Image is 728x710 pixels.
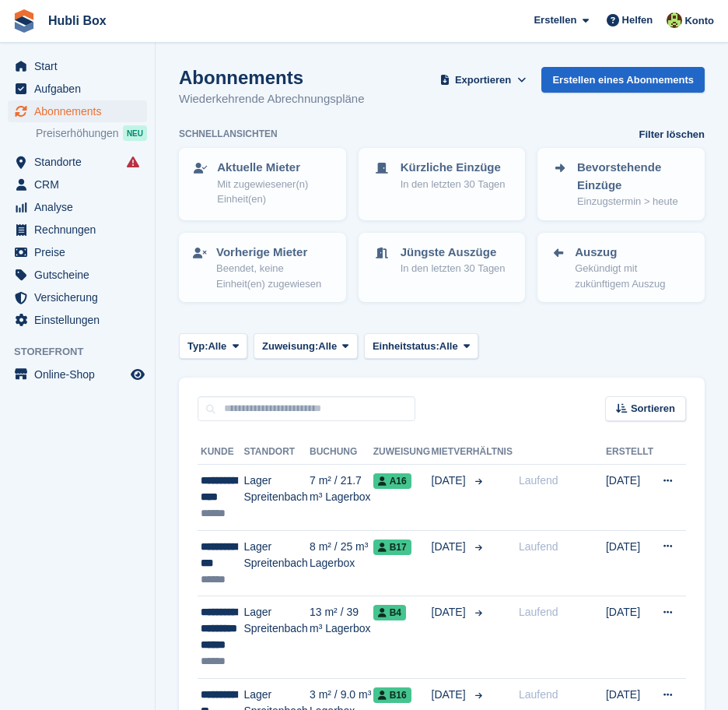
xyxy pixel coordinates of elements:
a: menu [8,100,147,122]
a: Aktuelle Mieter Mit zugewiesener(n) Einheit(en) [180,149,345,216]
p: Kürzliche Einzüge [401,159,506,177]
span: Start [34,55,128,77]
td: Lager Spreitenbach [243,465,310,531]
span: Alle [318,339,337,354]
h1: Abonnements [179,67,365,88]
span: Versicherung [34,286,128,308]
span: Preise [34,241,128,263]
span: [DATE] [432,604,469,620]
span: Exportieren [455,72,511,88]
td: [DATE] [606,465,653,531]
button: Einheitstatus: Alle [364,333,479,359]
span: Laufend [519,474,558,487]
th: Erstellt [606,440,653,465]
span: Alle [439,339,458,354]
td: Lager Spreitenbach [243,596,310,679]
a: Preiserhöhungen NEU [36,125,147,142]
span: B4 [373,605,406,620]
span: Zuweisung: [262,339,318,354]
span: Sortieren [631,401,675,417]
span: Standorte [34,151,128,173]
span: Aufgaben [34,78,128,100]
span: Rechnungen [34,219,128,241]
p: Auszug [575,244,691,262]
p: Mit zugewiesener(n) Einheit(en) [217,177,331,207]
a: menu [8,78,147,100]
p: Beendet, keine Einheit(en) zugewiesen [216,261,332,291]
span: Einheitstatus: [373,339,439,354]
a: Speisekarte [8,364,147,385]
h6: Schnellansichten [179,127,278,141]
th: Standort [243,440,310,465]
p: Aktuelle Mieter [217,159,331,177]
th: Zuweisung [373,440,432,465]
p: Einzugstermin > heute [577,194,691,209]
a: menu [8,264,147,286]
span: [DATE] [432,687,469,703]
a: menu [8,219,147,241]
p: Jüngste Auszüge [401,244,506,262]
span: Abonnements [34,100,128,122]
p: Vorherige Mieter [216,244,332,262]
a: Vorherige Mieter Beendet, keine Einheit(en) zugewiesen [180,234,345,301]
span: Einstellungen [34,309,128,331]
span: Preiserhöhungen [36,126,119,141]
a: menu [8,174,147,195]
span: Analyse [34,196,128,218]
span: Helfen [622,12,653,28]
a: menu [8,309,147,331]
span: Online-Shop [34,364,128,385]
a: Hubli Box [42,8,113,33]
span: A16 [373,473,411,489]
span: Laufend [519,606,558,618]
td: [DATE] [606,596,653,679]
span: Laufend [519,688,558,701]
a: Vorschau-Shop [128,365,147,384]
button: Typ: Alle [179,333,247,359]
span: Storefront [14,344,155,360]
a: Erstellen eines Abonnements [541,67,705,93]
td: [DATE] [606,530,653,596]
a: Filter löschen [639,127,705,142]
td: 7 m² / 21.7 m³ Lagerbox [310,465,373,531]
p: Gekündigt mit zukünftigem Auszug [575,261,691,291]
th: Buchung [310,440,373,465]
a: Jüngste Auszüge In den letzten 30 Tagen [360,234,524,286]
span: B16 [373,687,411,703]
i: Es sind Fehler bei der Synchronisierung von Smart-Einträgen aufgetreten [127,156,139,168]
img: Luca Space4you [667,12,682,28]
div: NEU [123,125,147,141]
span: Alle [208,339,226,354]
button: Exportieren [437,67,530,93]
td: 8 m² / 25 m³ Lagerbox [310,530,373,596]
p: In den letzten 30 Tagen [401,261,506,276]
a: menu [8,55,147,77]
img: stora-icon-8386f47178a22dfd0bd8f6a31ec36ba5ce8667c1dd55bd0f319d3a0aa187defe.svg [12,9,36,33]
span: [DATE] [432,473,469,489]
p: In den letzten 30 Tagen [401,177,506,192]
td: 13 m² / 39 m³ Lagerbox [310,596,373,679]
span: Konto [684,13,714,29]
a: menu [8,151,147,173]
span: Laufend [519,540,558,553]
td: Lager Spreitenbach [243,530,310,596]
button: Zuweisung: Alle [254,333,358,359]
span: Typ: [187,339,208,354]
a: Bevorstehende Einzüge Einzugstermin > heute [539,149,703,219]
th: Mietverhältnis [432,440,513,465]
a: menu [8,196,147,218]
p: Bevorstehende Einzüge [577,159,691,194]
a: Auszug Gekündigt mit zukünftigem Auszug [539,234,703,301]
span: Gutscheine [34,264,128,286]
p: Wiederkehrende Abrechnungspläne [179,90,365,108]
span: CRM [34,174,128,195]
span: [DATE] [432,539,469,555]
span: Erstellen [534,12,576,28]
span: B17 [373,540,411,555]
a: Kürzliche Einzüge In den letzten 30 Tagen [360,149,524,201]
a: menu [8,286,147,308]
a: menu [8,241,147,263]
th: Kunde [198,440,243,465]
